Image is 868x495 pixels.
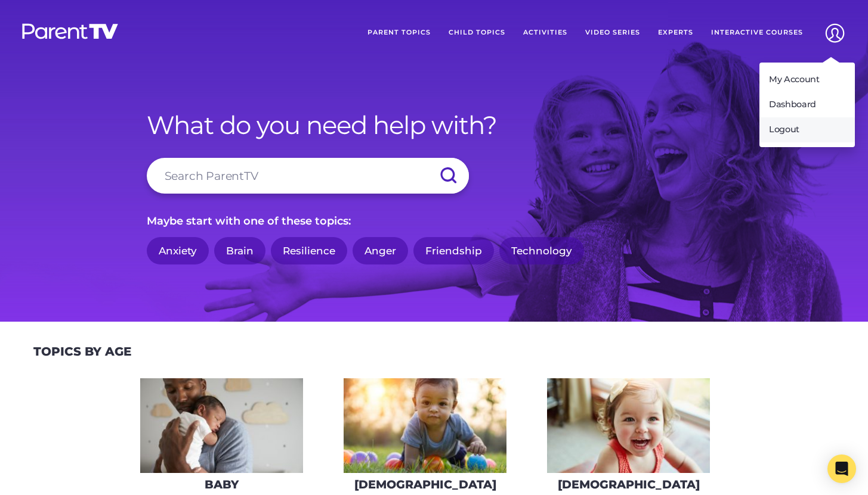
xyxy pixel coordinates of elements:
[147,158,469,194] input: Search ParentTV
[759,67,855,92] a: My Account
[576,18,649,48] a: Video Series
[440,18,514,48] a: Child Topics
[649,18,702,48] a: Experts
[759,92,855,117] a: Dashboard
[214,237,265,265] a: Brain
[558,478,700,491] h3: [DEMOGRAPHIC_DATA]
[147,237,209,265] a: Anxiety
[147,110,722,140] h1: What do you need help with?
[759,117,855,142] a: Logout
[413,237,494,265] a: Friendship
[33,344,131,359] h2: Topics By Age
[514,18,576,48] a: Activities
[344,378,506,473] img: iStock-620709410-275x160.jpg
[205,478,239,491] h3: Baby
[427,158,469,194] input: Submit
[271,237,347,265] a: Resilience
[702,18,812,48] a: Interactive Courses
[147,211,722,231] p: Maybe start with one of these topics:
[827,454,856,483] div: Open Intercom Messenger
[354,478,496,491] h3: [DEMOGRAPHIC_DATA]
[547,378,710,473] img: iStock-678589610_super-275x160.jpg
[21,23,119,40] img: parenttv-logo-white.4c85aaf.svg
[140,378,303,473] img: AdobeStock_144860523-275x160.jpeg
[499,237,584,265] a: Technology
[359,18,440,48] a: Parent Topics
[353,237,408,265] a: Anger
[820,18,850,48] img: Account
